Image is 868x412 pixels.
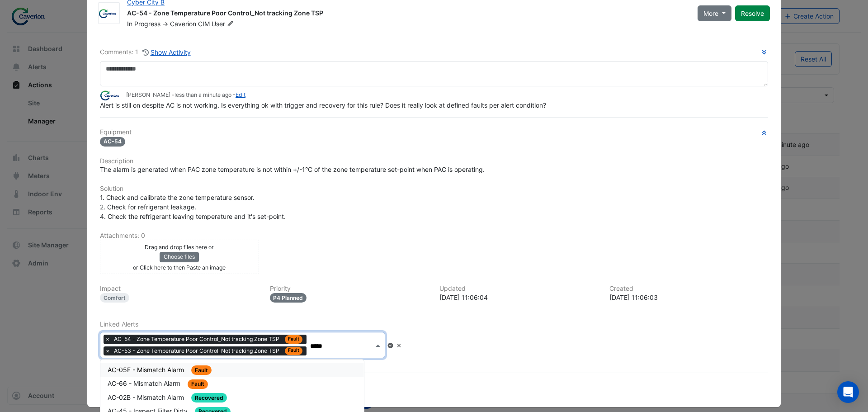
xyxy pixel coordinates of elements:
span: User [212,19,236,28]
img: Caverion [99,9,119,18]
span: AC-54 - Zone Temperature Poor Control_Not tracking Zone TSP [112,335,307,344]
span: AC-53 - Zone Temperature Poor Control_Not tracking Zone TSP [114,347,281,355]
span: AC-66 - Mismatch Alarm [108,379,182,387]
span: × [104,346,112,355]
small: or Click here to then Paste an image [133,264,226,271]
div: [DATE] 11:06:04 [439,293,599,302]
span: AC-02B - Mismatch Alarm [108,393,186,401]
h6: Impact [100,285,259,293]
span: × [104,335,112,344]
h6: Priority [270,285,429,293]
span: Caverion CIM [170,20,210,28]
h6: Description [100,157,768,165]
span: Fault [188,379,208,389]
span: Fault [285,335,302,343]
span: Recovered [191,393,227,403]
span: More [703,9,718,18]
span: AC-54 [100,137,125,147]
span: In Progress [127,20,160,28]
h6: Attachments: 0 [100,232,768,240]
div: Comfort [100,293,129,303]
h6: Created [609,285,769,293]
div: Comments: 1 [100,47,191,57]
small: Drag and drop files here or [145,244,214,251]
div: P4 Planned [270,293,307,303]
img: Caverion [100,90,123,100]
button: Resolve [735,5,770,21]
span: Alert is still on despite AC is not working. Is everything ok with trigger and recovery for this ... [100,101,546,109]
span: 1. Check and calibrate the zone temperature sensor. 2. Check for refrigerant leakage. 4. Check th... [100,194,286,220]
div: Open Intercom Messenger [837,381,859,403]
div: AC-54 - Zone Temperature Poor Control_Not tracking Zone TSP [127,9,687,19]
span: AC-53 - Zone Temperature Poor Control_Not tracking Zone TSP [112,346,307,355]
span: -> [162,20,168,28]
span: The alarm is generated when PAC zone temperature is not within +/-1°C of the zone temperature set... [100,166,485,173]
h6: Solution [100,185,768,193]
h6: Updated [439,285,599,293]
span: AC-54 - Zone Temperature Poor Control_Not tracking Zone TSP [114,335,281,343]
a: Edit [236,91,245,98]
small: [PERSON_NAME] - - [126,91,245,99]
span: Fault [191,365,212,375]
span: Fault [285,347,302,355]
h6: Equipment [100,128,768,136]
button: Show Activity [142,47,191,57]
button: Choose files [160,252,199,262]
h6: Linked Alerts [100,321,768,328]
span: AC-05F - Mismatch Alarm [108,366,186,374]
button: More [698,5,731,21]
span: 2025-08-29 11:06:04 [175,91,231,98]
div: [DATE] 11:06:03 [609,293,769,302]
